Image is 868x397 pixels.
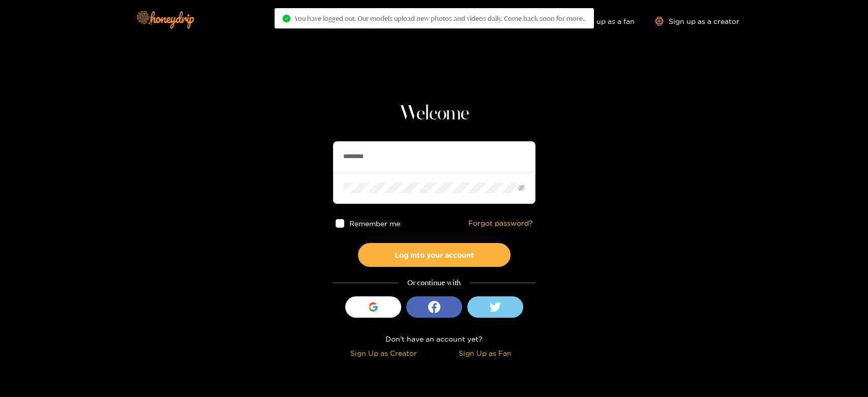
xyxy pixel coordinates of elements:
a: Sign up as a creator [655,17,739,25]
a: Forgot password? [468,219,533,228]
button: Log into your account [358,243,511,267]
div: Sign Up as Fan [437,347,533,359]
span: eye-invisible [518,185,525,191]
div: Don't have an account yet? [333,333,535,345]
span: You have logged out. Our models upload new photos and videos daily. Come back soon for more.. [294,14,586,22]
span: Remember me [349,220,400,227]
div: Or continue with [333,277,535,289]
span: check-circle [283,15,290,22]
a: Sign up as a fan [565,17,635,25]
h1: Welcome [333,102,535,126]
div: Sign Up as Creator [336,347,432,359]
